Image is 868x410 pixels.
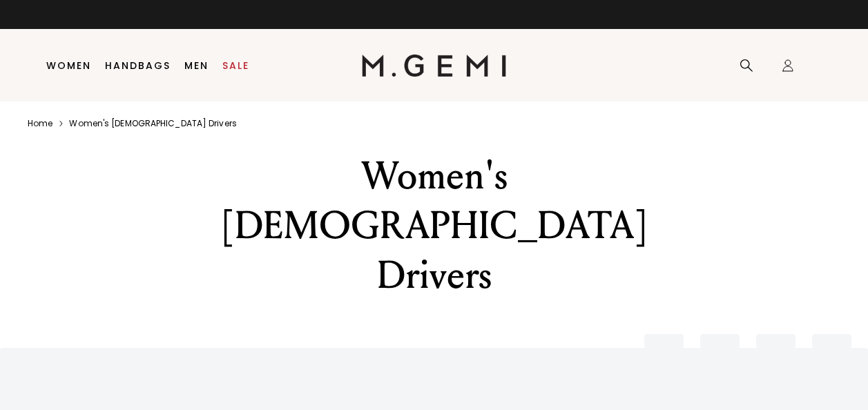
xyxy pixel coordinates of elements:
[362,55,506,77] img: M.Gemi
[46,60,91,71] a: Women
[28,118,52,129] a: Home
[178,151,691,300] div: Women's [DEMOGRAPHIC_DATA] Drivers
[184,60,209,71] a: Men
[222,60,249,71] a: Sale
[105,60,171,71] a: Handbags
[69,118,236,129] a: Women's [DEMOGRAPHIC_DATA] drivers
